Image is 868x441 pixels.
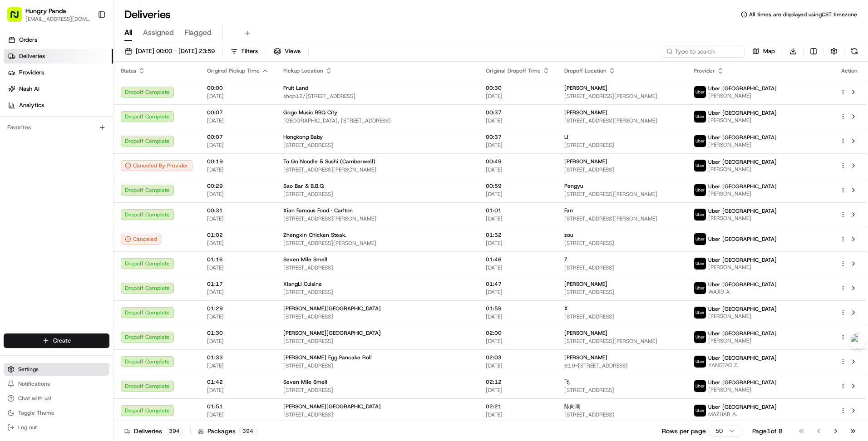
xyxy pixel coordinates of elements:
[564,93,679,100] span: [STREET_ADDRESS][PERSON_NAME]
[4,392,109,405] button: Chat with us!
[694,380,706,392] img: uber-new-logo.jpeg
[840,67,859,74] div: Action
[18,395,51,402] span: Chat with us!
[283,166,471,173] span: [STREET_ADDRESS][PERSON_NAME]
[19,69,44,77] span: Providers
[486,289,550,296] span: [DATE]
[564,338,679,345] span: [STREET_ADDRESS][PERSON_NAME]
[19,52,45,60] span: Deliveries
[708,134,777,141] span: Uber [GEOGRAPHIC_DATA]
[207,117,269,124] span: [DATE]
[166,427,183,435] div: 394
[283,264,471,271] span: [STREET_ADDRESS]
[4,120,109,135] div: Favorites
[4,82,113,96] a: Nash AI
[198,426,256,436] div: Packages
[848,45,861,58] button: Refresh
[708,264,777,271] span: [PERSON_NAME]
[564,411,679,418] span: [STREET_ADDRESS]
[4,421,109,434] button: Log out
[283,240,471,247] span: [STREET_ADDRESS][PERSON_NAME]
[18,380,50,387] span: Notifications
[486,387,550,394] span: [DATE]
[4,333,109,348] button: Create
[121,45,219,58] button: [DATE] 00:00 - [DATE] 23:59
[564,313,679,320] span: [STREET_ADDRESS]
[283,142,471,149] span: [STREET_ADDRESS]
[207,338,269,345] span: [DATE]
[486,280,550,288] span: 01:47
[25,6,66,15] button: Hungry Panda
[270,45,305,58] button: Views
[708,235,777,243] span: Uber [GEOGRAPHIC_DATA]
[207,215,269,222] span: [DATE]
[207,133,269,141] span: 00:07
[121,234,161,245] button: Canceled
[136,47,215,55] span: [DATE] 00:00 - [DATE] 23:59
[283,329,381,337] span: [PERSON_NAME][GEOGRAPHIC_DATA]
[486,240,550,247] span: [DATE]
[564,387,679,394] span: [STREET_ADDRESS]
[19,85,39,93] span: Nash AI
[708,109,777,117] span: Uber [GEOGRAPHIC_DATA]
[486,117,550,124] span: [DATE]
[207,191,269,198] span: [DATE]
[694,282,706,294] img: uber-new-logo.jpeg
[207,240,269,247] span: [DATE]
[708,256,777,264] span: Uber [GEOGRAPHIC_DATA]
[207,142,269,149] span: [DATE]
[4,407,109,419] button: Toggle Theme
[207,280,269,288] span: 01:17
[694,209,706,220] img: uber-new-logo.jpeg
[708,354,777,362] span: Uber [GEOGRAPHIC_DATA]
[564,84,607,92] span: [PERSON_NAME]
[486,362,550,369] span: [DATE]
[283,67,323,74] span: Pickup Location
[694,331,706,343] img: uber-new-logo.jpeg
[486,231,550,239] span: 01:32
[207,329,269,337] span: 01:30
[207,411,269,418] span: [DATE]
[283,182,324,190] span: Sao Bar & B.B.Q
[564,182,583,190] span: Pengyu
[486,354,550,361] span: 02:03
[662,426,706,436] p: Rows per page
[749,11,857,18] span: All times are displayed using CST timezone
[708,281,777,288] span: Uber [GEOGRAPHIC_DATA]
[564,67,607,74] span: Dropoff Location
[708,85,777,92] span: Uber [GEOGRAPHIC_DATA]
[207,207,269,214] span: 00:31
[486,403,550,410] span: 02:21
[564,403,581,410] span: 陈向南
[708,215,777,222] span: [PERSON_NAME]
[486,182,550,190] span: 00:59
[564,133,568,141] span: Li
[283,387,471,394] span: [STREET_ADDRESS]
[283,378,327,386] span: Seven Mile Smell
[564,117,679,124] span: [STREET_ADDRESS][PERSON_NAME]
[708,379,777,386] span: Uber [GEOGRAPHIC_DATA]
[53,337,71,345] span: Create
[694,307,706,318] img: uber-new-logo.jpeg
[708,166,777,173] span: [PERSON_NAME]
[143,27,174,38] span: Assigned
[486,191,550,198] span: [DATE]
[564,256,567,263] span: Z
[708,92,777,99] span: [PERSON_NAME]
[708,190,777,197] span: [PERSON_NAME]
[207,378,269,386] span: 01:42
[121,160,192,171] button: Canceled By Provider
[564,280,607,288] span: [PERSON_NAME]
[283,117,471,124] span: [GEOGRAPHIC_DATA], [STREET_ADDRESS]
[564,354,607,361] span: [PERSON_NAME]
[694,356,706,367] img: uber-new-logo.jpeg
[694,258,706,269] img: uber-new-logo.jpeg
[64,153,110,161] a: Powered byPylon
[283,231,346,239] span: Zhengxin Chicken Steak.
[4,49,113,64] a: Deliveries
[283,93,471,100] span: shop12/[STREET_ADDRESS]
[708,337,777,344] span: [PERSON_NAME]
[564,362,679,369] span: 619-[STREET_ADDRESS]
